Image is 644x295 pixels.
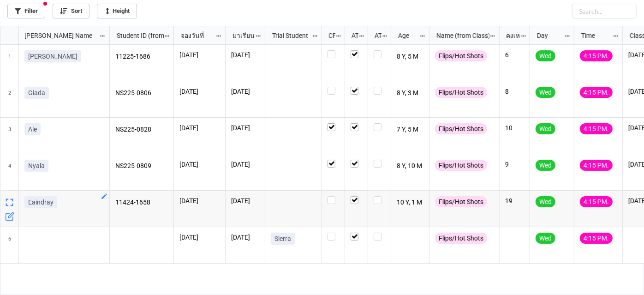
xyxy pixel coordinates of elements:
a: Sort [53,4,89,18]
p: [DATE] [231,160,259,169]
div: ATK [369,30,382,41]
p: NS225-0809 [115,160,168,173]
p: [DATE] [231,123,259,132]
div: Wed [536,87,555,98]
p: 7 Y, 5 M [397,123,424,136]
a: Height [97,4,137,18]
p: 9 [505,160,524,169]
div: 4:15 PM. [580,87,613,98]
p: Ale [28,125,37,134]
p: [DATE] [179,123,220,132]
span: 2 [8,81,11,117]
div: Flips/Hot Shots [435,160,487,171]
div: 4:15 PM. [580,160,613,171]
input: Search... [572,4,637,18]
div: 4:15 PM. [580,233,613,244]
div: Wed [536,196,555,207]
p: 8 Y, 5 M [397,50,424,63]
p: 11424-1658 [115,196,168,209]
p: [DATE] [231,50,259,60]
p: [DATE] [231,196,259,205]
div: 4:15 PM. [580,50,613,61]
div: มาเรียน [227,30,256,41]
div: CF [323,30,336,41]
div: grid [0,26,110,45]
p: [DATE] [179,233,220,242]
p: Nyala [28,161,45,170]
span: 4 [8,154,11,190]
a: Filter [7,4,45,18]
p: Sierra [274,234,291,243]
p: 19 [505,196,524,205]
div: Age [393,30,420,41]
div: Wed [536,233,555,244]
div: Wed [536,160,555,171]
div: Student ID (from [PERSON_NAME] Name) [111,30,164,41]
div: Wed [536,123,555,134]
p: 8 Y, 10 M [397,160,424,173]
div: [PERSON_NAME] Name [19,30,99,41]
div: Flips/Hot Shots [435,87,487,98]
div: Flips/Hot Shots [435,50,487,61]
div: คงเหลือ (from Nick Name) [501,30,520,41]
span: 1 [8,45,11,81]
div: Wed [536,50,555,61]
p: 10 Y, 1 M [397,196,424,209]
p: Giada [28,88,45,97]
div: Name (from Class) [431,30,489,41]
p: NS225-0828 [115,123,168,136]
div: Time [576,30,613,41]
div: 4:15 PM. [580,196,613,207]
p: [DATE] [179,87,220,96]
p: 8 Y, 3 M [397,87,424,100]
p: Eaindray [28,198,54,207]
p: [DATE] [179,50,220,60]
span: 6 [8,227,11,263]
div: ATT [346,30,359,41]
div: จองวันที่ [175,30,215,41]
p: [DATE] [179,160,220,169]
span: 3 [8,118,11,154]
p: NS225-0806 [115,87,168,100]
div: Flips/Hot Shots [435,123,487,134]
div: 4:15 PM. [580,123,613,134]
div: Trial Student [267,30,312,41]
div: Day [531,30,564,41]
p: [DATE] [179,196,220,205]
p: 10 [505,123,524,132]
p: 6 [505,50,524,60]
p: [PERSON_NAME] [28,52,78,61]
p: [DATE] [231,233,259,242]
p: [DATE] [231,87,259,96]
div: Flips/Hot Shots [435,233,487,244]
p: 11225-1686 [115,50,168,63]
p: 8 [505,87,524,96]
div: Flips/Hot Shots [435,196,487,207]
